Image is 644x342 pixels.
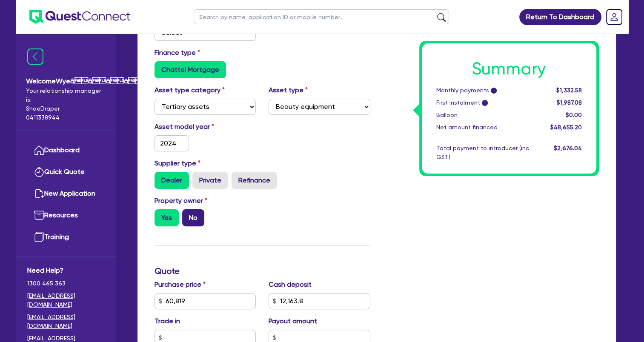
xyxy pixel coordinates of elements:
a: [EMAIL_ADDRESS][DOMAIN_NAME] [27,313,104,331]
a: Dropdown toggle [603,6,625,28]
a: [EMAIL_ADDRESS][DOMAIN_NAME] [27,291,104,309]
span: Your relationship manager is: Shae Draper 0411338944 [26,86,106,122]
div: Monthly payments [430,86,535,95]
span: i [491,88,497,94]
label: Finance type [155,48,200,58]
div: Net amount financed [430,123,535,132]
label: Trade in [155,316,180,326]
label: Dealer [155,172,189,189]
a: Resources [27,205,104,226]
span: Welcome Wyeââââ [26,76,106,86]
input: Search by name, application ID or mobile number... [194,9,449,24]
div: Total payment to introducer (inc GST) [430,144,535,162]
label: Asset type category [155,85,225,95]
label: Property owner [155,196,207,206]
a: New Application [27,183,104,205]
img: training [34,232,44,242]
span: $1,332.58 [556,87,581,94]
label: Asset type [269,85,308,95]
span: $0.00 [565,111,581,118]
img: quick-quote [34,167,44,177]
img: new-application [34,188,44,199]
label: Refinance [232,172,277,189]
span: 1300 465 363 [27,279,104,288]
label: No [182,209,204,226]
label: Cash deposit [269,279,312,290]
h3: Quote [155,266,370,276]
div: Balloon [430,111,535,120]
span: $2,676.04 [553,145,581,151]
span: $1,987.08 [556,99,581,106]
label: Purchase price [155,279,206,290]
img: quest-connect-logo-blue [29,10,130,24]
img: resources [34,210,44,220]
span: $48,655.20 [550,124,581,131]
a: Return To Dashboard [519,9,601,25]
a: Quick Quote [27,161,104,183]
label: Yes [155,209,179,226]
label: Chattel Mortgage [155,61,226,78]
img: icon-menu-close [27,48,43,65]
a: Training [27,226,104,248]
label: Private [192,172,228,189]
span: i [482,100,488,106]
label: Payout amount [269,316,317,326]
div: First instalment [430,98,535,107]
label: Asset model year [148,122,263,132]
label: Supplier type [155,158,200,168]
h1: Summary [436,59,582,79]
span: Need Help? [27,265,104,276]
a: Dashboard [27,140,104,161]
